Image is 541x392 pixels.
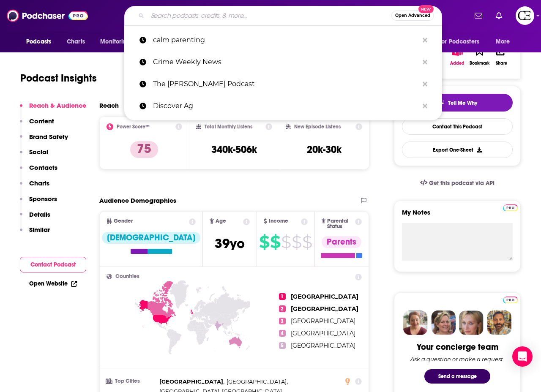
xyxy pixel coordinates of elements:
[94,34,141,50] button: open menu
[292,235,301,249] span: $
[29,195,57,203] p: Sponsors
[503,295,518,303] a: Pro website
[291,329,355,337] span: [GEOGRAPHIC_DATA]
[496,61,507,66] div: Share
[20,72,97,84] h1: Podcast Insights
[446,41,468,71] button: Added
[470,61,489,66] div: Bookmark
[281,235,291,249] span: $
[29,148,48,156] p: Social
[114,218,133,224] span: Gender
[431,310,456,335] img: Barbara Profile
[279,342,286,349] span: 5
[413,173,501,193] a: Get this podcast via API
[153,73,418,95] p: The Dr. Gundry Podcast
[402,142,513,158] button: Export One-Sheet
[20,117,54,133] button: Content
[29,210,50,218] p: Details
[402,118,513,135] a: Contact This Podcast
[417,342,498,352] div: Your concierge team
[503,203,518,211] a: Pro website
[395,14,430,18] span: Open Advanced
[29,179,49,187] p: Charts
[7,8,88,24] img: Podchaser - Follow, Share and Rate Podcasts
[29,280,77,287] a: Open Website
[450,61,464,66] div: Added
[107,378,156,384] h3: Top Cities
[279,318,286,324] span: 3
[503,297,518,303] img: Podchaser Pro
[403,310,428,335] img: Sydney Profile
[512,346,533,367] div: Open Intercom Messenger
[322,236,361,248] div: Parents
[211,143,257,156] h3: 340k-506k
[124,51,442,73] a: Crime Weekly News
[29,133,68,141] p: Brand Safety
[259,235,269,249] span: $
[294,124,341,130] h2: New Episode Listens
[516,6,534,25] button: Show profile menu
[124,29,442,51] a: calm parenting
[439,36,479,48] span: For Podcasters
[61,34,90,50] a: Charts
[20,133,68,148] button: Brand Safety
[327,218,353,229] span: Parental Status
[279,305,286,312] span: 2
[67,36,85,48] span: Charts
[153,51,418,73] p: Crime Weekly News
[20,195,57,210] button: Sponsors
[468,41,490,71] button: Bookmark
[20,226,50,241] button: Similar
[20,101,86,117] button: Reach & Audience
[433,34,492,50] button: open menu
[490,34,521,50] button: open menu
[148,9,391,22] input: Search podcasts, credits, & more...
[99,101,119,109] h2: Reach
[402,94,513,112] button: tell me why sparkleTell Me Why
[279,293,286,300] span: 1
[291,305,358,313] span: [GEOGRAPHIC_DATA]
[29,226,50,234] p: Similar
[205,124,252,130] h2: Total Monthly Listens
[102,232,200,244] div: [DEMOGRAPHIC_DATA]
[227,378,287,385] span: [GEOGRAPHIC_DATA]
[496,36,510,48] span: More
[216,218,226,224] span: Age
[26,36,51,48] span: Podcasts
[491,41,513,71] button: Share
[20,210,50,226] button: Details
[279,330,286,337] span: 4
[291,317,355,325] span: [GEOGRAPHIC_DATA]
[20,163,57,179] button: Contacts
[418,5,434,13] span: New
[159,378,223,385] span: [GEOGRAPHIC_DATA]
[29,117,54,125] p: Content
[99,196,176,204] h2: Audience Demographics
[29,163,57,171] p: Contacts
[448,100,477,106] span: Tell Me Why
[117,124,150,130] h2: Power Score™
[487,310,511,335] img: Jon Profile
[270,235,280,249] span: $
[20,148,48,163] button: Social
[124,6,442,25] div: Search podcasts, credits, & more...
[124,73,442,95] a: The [PERSON_NAME] Podcast
[20,34,62,50] button: open menu
[100,36,130,48] span: Monitoring
[124,95,442,117] a: Discover Ag
[516,6,534,25] span: Logged in as cozyearthaudio
[471,8,486,23] a: Show notifications dropdown
[153,29,418,51] p: calm parenting
[20,257,86,272] button: Contact Podcast
[402,208,513,223] label: My Notes
[429,180,495,187] span: Get this podcast via API
[307,143,342,156] h3: 20k-30k
[516,6,534,25] img: User Profile
[492,8,505,23] a: Show notifications dropdown
[159,377,224,387] span: ,
[215,235,245,252] span: 39 yo
[291,293,358,300] span: [GEOGRAPHIC_DATA]
[29,101,86,109] p: Reach & Audience
[227,377,288,387] span: ,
